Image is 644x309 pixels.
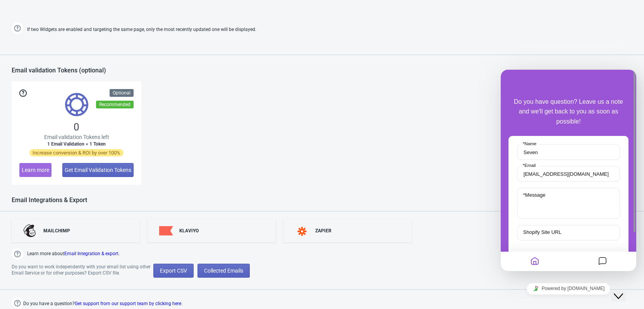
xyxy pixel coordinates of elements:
[62,163,134,177] button: Get Email Validation Tokens
[23,224,37,237] img: mailchimp.png
[204,268,243,274] span: Collected Emails
[29,149,124,156] span: Increase conversion & ROI by over 100%
[315,228,331,234] div: ZAPIER
[611,278,636,301] iframe: chat widget
[47,141,106,147] span: 1 Email Validation = 1 Token
[110,89,134,97] div: Optional
[12,22,23,34] img: help.png
[74,121,79,133] span: 0
[197,264,250,278] button: Collected Emails
[295,227,309,236] img: zapier.svg
[65,167,131,173] span: Get Email Validation Tokens
[65,93,88,116] img: tokens.svg
[153,264,194,278] button: Export CSV
[501,70,636,271] iframe: chat widget
[12,297,23,309] img: help.png
[23,299,182,308] span: Do you have a question?
[96,101,134,108] div: Recommended
[27,250,120,260] span: Learn more about .
[12,248,23,260] img: help.png
[44,133,109,141] span: Email validation Tokens left
[75,301,182,306] a: Get support from our support team by clicking here.
[12,264,153,278] div: Do you want to work independently with your email list using other Email Service or for other pur...
[27,23,256,36] span: If two Widgets are enabled and targeting the same page, only the most recently updated one will b...
[64,251,118,256] a: Email Integration & export
[160,268,187,274] span: Export CSV
[43,228,70,234] div: MAILCHIMP
[159,226,173,236] img: klaviyo.png
[179,228,199,234] div: KLAVIYO
[501,280,636,297] iframe: chat widget
[22,167,49,173] span: Learn more
[19,163,52,177] button: Learn more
